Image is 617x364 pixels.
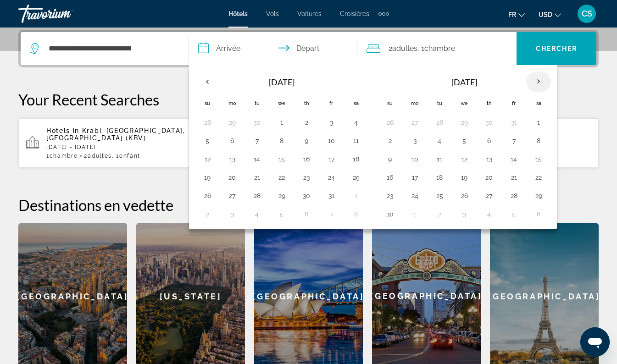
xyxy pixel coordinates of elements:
[407,116,422,129] button: Day 27
[432,189,447,202] button: Day 25
[536,45,578,52] span: Chercher
[274,189,289,202] button: Day 29
[324,189,339,202] button: Day 31
[46,127,185,142] span: Krabi, [GEOGRAPHIC_DATA], [GEOGRAPHIC_DATA] (KBV)
[225,189,239,202] button: Day 27
[531,116,546,129] button: Day 1
[482,153,496,165] button: Day 13
[112,153,140,159] span: , 1
[575,4,599,23] button: User Menu
[407,171,422,184] button: Day 17
[457,134,472,147] button: Day 5
[482,116,496,129] button: Day 30
[46,127,79,134] span: Hotels in
[18,90,599,109] p: Your Recent Searches
[250,153,264,165] button: Day 14
[349,208,363,221] button: Day 8
[200,134,215,147] button: Day 5
[324,208,339,221] button: Day 7
[432,208,447,221] button: Day 2
[582,9,592,18] span: CS
[432,134,447,147] button: Day 4
[299,208,314,221] button: Day 6
[482,189,496,202] button: Day 27
[18,2,110,26] a: Travorium
[349,116,363,129] button: Day 4
[46,153,78,159] span: 1
[225,134,239,147] button: Day 6
[340,10,369,17] a: Croisières
[508,8,525,21] button: Change language
[324,134,339,147] button: Day 10
[228,10,248,17] a: Hôtels
[383,208,397,221] button: Day 30
[250,134,264,147] button: Day 7
[531,153,546,165] button: Day 15
[407,208,422,221] button: Day 1
[299,116,314,129] button: Day 2
[506,116,521,129] button: Day 31
[324,171,339,184] button: Day 24
[299,171,314,184] button: Day 23
[539,11,552,18] span: USD
[424,44,455,53] span: Chambre
[250,208,264,221] button: Day 4
[200,208,215,221] button: Day 2
[526,71,551,92] button: Next month
[407,153,422,165] button: Day 10
[531,208,546,221] button: Day 6
[539,8,561,21] button: Change currency
[531,134,546,147] button: Day 8
[250,116,264,129] button: Day 30
[200,189,215,202] button: Day 26
[482,171,496,184] button: Day 20
[88,153,112,159] span: Adultes
[274,134,289,147] button: Day 8
[297,10,322,17] a: Voitures
[200,116,215,129] button: Day 28
[225,153,239,165] button: Day 13
[407,189,422,202] button: Day 24
[225,208,239,221] button: Day 3
[299,189,314,202] button: Day 30
[506,153,521,165] button: Day 14
[383,153,397,165] button: Day 9
[349,153,363,165] button: Day 18
[432,153,447,165] button: Day 11
[349,189,363,202] button: Day 1
[383,171,397,184] button: Day 16
[482,134,496,147] button: Day 6
[119,153,140,159] span: Enfant
[274,153,289,165] button: Day 15
[50,153,78,159] span: Chambre
[18,118,206,168] button: Hotels in Krabi, [GEOGRAPHIC_DATA], [GEOGRAPHIC_DATA] (KBV)[DATE] - [DATE]1Chambre2Adultes, 1Enfant
[200,171,215,184] button: Day 19
[506,208,521,221] button: Day 5
[506,189,521,202] button: Day 28
[357,32,517,65] button: Travelers: 2 adults, 0 children
[250,189,264,202] button: Day 28
[432,116,447,129] button: Day 28
[46,144,198,150] p: [DATE] - [DATE]
[250,171,264,184] button: Day 21
[378,6,389,21] button: Extra navigation items
[383,189,397,202] button: Day 23
[506,134,521,147] button: Day 7
[383,134,397,147] button: Day 2
[274,171,289,184] button: Day 22
[274,116,289,129] button: Day 1
[457,208,472,221] button: Day 3
[482,208,496,221] button: Day 4
[189,32,357,65] button: Check in and out dates
[508,11,516,18] span: fr
[402,71,526,93] th: [DATE]
[392,44,417,53] span: Adultes
[225,116,239,129] button: Day 29
[220,71,344,93] th: [DATE]
[299,134,314,147] button: Day 9
[84,153,111,159] span: 2
[407,134,422,147] button: Day 3
[517,32,596,65] button: Chercher
[580,327,610,357] iframe: Button to launch messaging window
[18,196,599,214] h2: Destinations en vedette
